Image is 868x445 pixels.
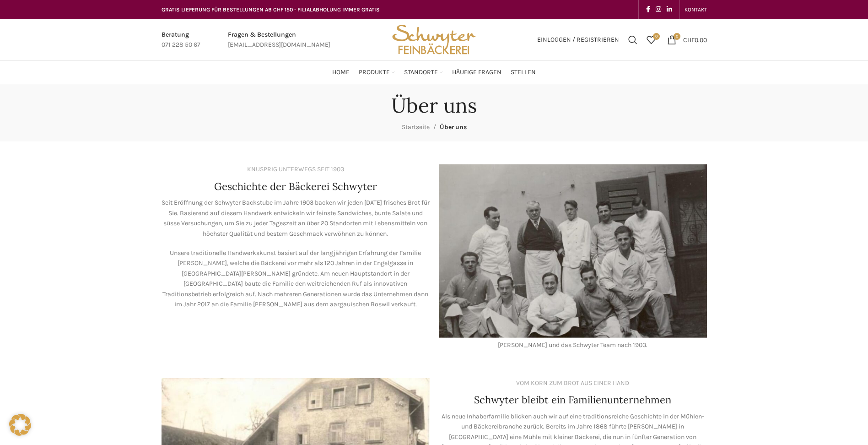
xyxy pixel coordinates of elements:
a: Instagram social link [653,3,664,16]
span: 0 [653,33,660,40]
p: Seit Eröffnung der Schwyter Backstube im Jahre 1903 backen wir jeden [DATE] frisches Brot für Sie... [162,198,430,239]
div: [PERSON_NAME] und das Schwyter Team nach 1903. [439,340,707,350]
span: Einloggen / Registrieren [537,37,619,43]
span: 0 [674,33,680,40]
a: KONTAKT [685,0,707,19]
div: Secondary navigation [680,0,712,19]
a: Site logo [389,35,479,43]
span: Standorte [404,68,438,77]
a: Standorte [404,63,443,81]
span: Über uns [440,123,467,131]
bdi: 0.00 [683,36,707,43]
span: Häufige Fragen [452,68,501,77]
div: Meine Wunschliste [642,31,660,49]
div: VOM KORN ZUM BROT AUS EINER HAND [516,378,629,388]
a: Häufige Fragen [452,63,501,81]
h1: Über uns [391,93,477,118]
a: Stellen [511,63,536,81]
a: Suchen [624,31,642,49]
span: Home [332,68,350,77]
a: Produkte [359,63,395,81]
a: 0 CHF0.00 [663,31,712,49]
p: Unsere traditionelle Handwerkskunst basiert auf der langjährigen Erfahrung der Familie [PERSON_NA... [162,248,430,309]
a: Infobox link [228,30,330,50]
a: Linkedin social link [664,3,675,16]
img: Bäckerei Schwyter [389,19,479,60]
a: Facebook social link [643,3,653,16]
a: Infobox link [162,30,200,50]
span: Produkte [359,68,390,77]
a: Home [332,63,350,81]
div: Main navigation [157,63,712,81]
a: 0 [642,31,660,49]
span: KONTAKT [685,6,707,13]
span: Stellen [511,68,536,77]
a: Einloggen / Registrieren [533,31,624,49]
h4: Schwyter bleibt ein Familienunternehmen [474,393,671,407]
span: GRATIS LIEFERUNG FÜR BESTELLUNGEN AB CHF 150 - FILIALABHOLUNG IMMER GRATIS [162,6,380,13]
h4: Geschichte der Bäckerei Schwyter [214,179,377,194]
div: KNUSPRIG UNTERWEGS SEIT 1903 [247,164,344,174]
span: CHF [683,36,695,43]
a: Startseite [402,123,430,131]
